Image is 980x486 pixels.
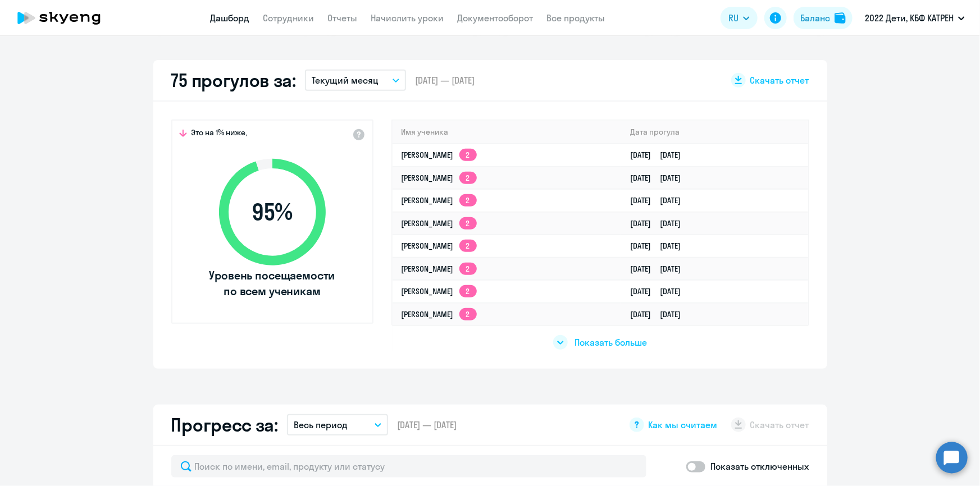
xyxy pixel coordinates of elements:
[835,12,846,24] img: balance
[621,121,808,144] th: Дата прогула
[458,12,534,24] a: Документооборот
[287,414,388,435] button: Весь период
[171,455,646,478] input: Поиск по имени, email, продукту или статусу
[459,217,477,230] app-skyeng-badge: 2
[865,11,954,25] p: 2022 Дети, КБФ КАТРЕН
[402,241,477,251] a: [PERSON_NAME]2
[415,74,475,86] span: [DATE] — [DATE]
[171,69,297,91] h2: 75 прогулов за:
[371,12,444,24] a: Начислить уроки
[721,7,758,29] button: RU
[171,414,278,436] h2: Прогресс за:
[859,4,970,31] button: 2022 Дети, КБФ КАТРЕН
[630,195,690,205] a: [DATE][DATE]
[459,308,477,320] app-skyeng-badge: 2
[459,263,477,275] app-skyeng-badge: 2
[402,150,477,160] a: [PERSON_NAME]2
[402,173,477,183] a: [PERSON_NAME]2
[393,121,622,144] th: Имя ученика
[630,150,690,160] a: [DATE][DATE]
[711,460,809,473] p: Показать отключенных
[402,218,477,228] a: [PERSON_NAME]2
[630,218,690,228] a: [DATE][DATE]
[402,264,477,274] a: [PERSON_NAME]2
[397,419,457,431] span: [DATE] — [DATE]
[728,11,739,25] span: RU
[402,309,477,319] a: [PERSON_NAME]2
[630,173,690,183] a: [DATE][DATE]
[630,286,690,296] a: [DATE][DATE]
[208,199,337,226] span: 95 %
[305,70,406,91] button: Текущий месяц
[263,12,314,24] a: Сотрудники
[192,127,248,141] span: Это на 1% ниже,
[312,74,379,87] p: Текущий месяц
[211,12,250,24] a: Дашборд
[459,149,477,161] app-skyeng-badge: 2
[547,12,605,24] a: Все продукты
[208,268,337,299] span: Уровень посещаемости по всем ученикам
[794,7,853,29] button: Балансbalance
[575,336,647,349] span: Показать больше
[630,264,690,274] a: [DATE][DATE]
[750,74,809,86] span: Скачать отчет
[402,286,477,296] a: [PERSON_NAME]2
[800,11,830,25] div: Баланс
[459,172,477,184] app-skyeng-badge: 2
[459,240,477,252] app-skyeng-badge: 2
[630,309,690,319] a: [DATE][DATE]
[459,285,477,297] app-skyeng-badge: 2
[402,195,477,205] a: [PERSON_NAME]2
[459,194,477,207] app-skyeng-badge: 2
[294,418,348,432] p: Весь период
[328,12,358,24] a: Отчеты
[649,419,718,431] span: Как мы считаем
[630,241,690,251] a: [DATE][DATE]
